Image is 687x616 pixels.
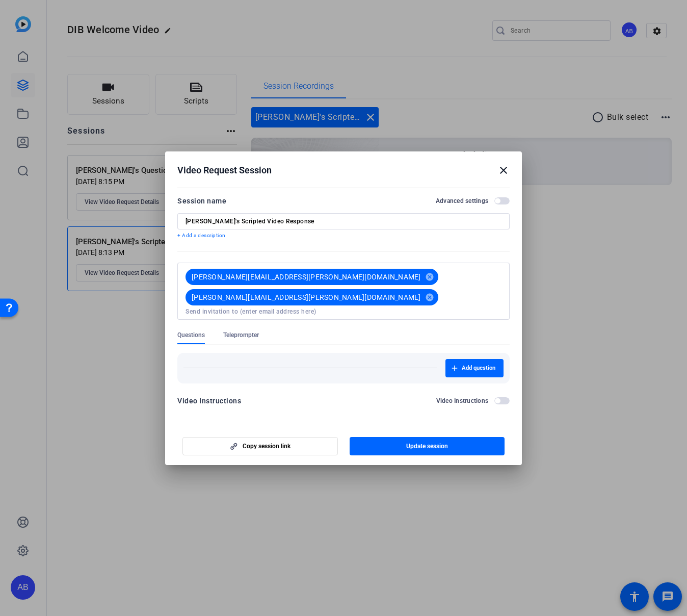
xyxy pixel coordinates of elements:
[497,164,510,176] mat-icon: close
[177,195,226,207] div: Session name
[436,197,488,205] h2: Advanced settings
[186,217,501,225] input: Enter Session Name
[462,364,495,372] span: Add question
[406,442,448,450] span: Update session
[186,307,501,316] input: Send invitation to (enter email address here)
[223,331,259,339] span: Teleprompter
[177,164,510,176] div: Video Request Session
[421,293,438,302] mat-icon: cancel
[177,331,205,339] span: Questions
[436,397,489,405] h2: Video Instructions
[177,395,241,407] div: Video Instructions
[182,437,338,455] button: Copy session link
[350,437,505,455] button: Update session
[177,232,510,240] p: + Add a description
[421,272,438,281] mat-icon: cancel
[192,292,421,302] span: [PERSON_NAME][EMAIL_ADDRESS][PERSON_NAME][DOMAIN_NAME]
[243,442,290,450] span: Copy session link
[445,359,504,377] button: Add question
[192,272,421,282] span: [PERSON_NAME][EMAIL_ADDRESS][PERSON_NAME][DOMAIN_NAME]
